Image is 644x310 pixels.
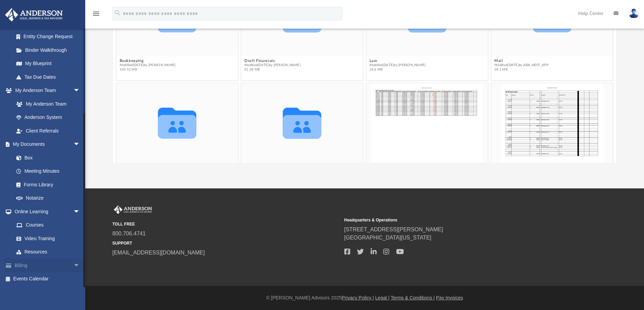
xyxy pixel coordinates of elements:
[5,205,87,218] a: Online Learningarrow_drop_down
[344,217,571,223] small: Headquarters & Operations
[5,259,90,272] a: Billingarrow_drop_down
[10,30,90,44] a: Entity Change Request
[10,232,84,245] a: Video Training
[113,240,340,246] small: SUPPORT
[244,59,301,63] button: Draft Financials
[119,63,176,67] span: Modified [DATE] by [PERSON_NAME]
[10,165,87,178] a: Meeting Minutes
[436,295,463,300] a: Pay Invoices
[370,67,426,72] span: 28.6 MB
[114,9,121,17] i: search
[10,97,84,111] a: My Anderson Team
[73,259,87,273] span: arrow_drop_down
[73,84,87,98] span: arrow_drop_down
[5,272,90,286] a: Events Calendar
[113,8,616,162] div: grid
[344,235,432,241] a: [GEOGRAPHIC_DATA][US_STATE]
[629,9,639,18] img: User Pic
[92,10,100,18] i: menu
[113,205,153,214] img: Anderson Advisors Platinum Portal
[10,191,87,205] a: Notarize
[10,111,87,124] a: Anderson System
[10,57,87,71] a: My Blueprint
[119,59,176,63] button: Bookkeeping
[10,178,84,191] a: Forms Library
[92,13,100,18] a: menu
[73,138,87,152] span: arrow_drop_down
[10,124,87,138] a: Client Referrals
[370,59,426,63] button: Law
[10,151,84,165] a: Box
[113,250,205,255] a: [EMAIL_ADDRESS][DOMAIN_NAME]
[113,231,146,236] a: 800.706.4741
[5,84,87,97] a: My Anderson Teamarrow_drop_down
[344,227,443,232] a: [STREET_ADDRESS][PERSON_NAME]
[370,63,426,67] span: Modified [DATE] by [PERSON_NAME]
[494,67,549,72] span: 38.3 MB
[10,245,87,259] a: Resources
[494,63,549,67] span: Modified [DATE] by ABA_NEST_APP
[391,295,435,300] a: Terms & Conditions |
[113,221,340,227] small: TOLL FREE
[73,205,87,219] span: arrow_drop_down
[3,8,65,21] img: Anderson Advisors Platinum Portal
[119,67,176,72] span: 105.92 MB
[85,294,644,301] div: © [PERSON_NAME] Advisors 2025
[244,67,301,72] span: 81.38 MB
[244,63,301,67] span: Modified [DATE] by [PERSON_NAME]
[10,43,90,57] a: Binder Walkthrough
[342,295,374,300] a: Privacy Policy |
[494,59,549,63] button: Mail
[10,218,87,232] a: Courses
[5,138,87,151] a: My Documentsarrow_drop_down
[10,70,90,84] a: Tax Due Dates
[375,295,390,300] a: Legal |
